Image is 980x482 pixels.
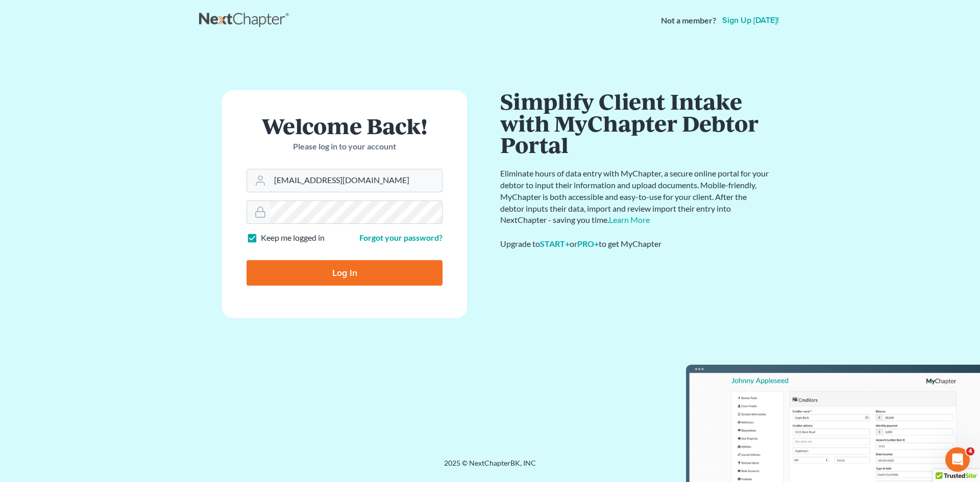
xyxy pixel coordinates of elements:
a: Forgot your password? [359,233,443,242]
div: Upgrade to or to get MyChapter [500,238,771,250]
p: Eliminate hours of data entry with MyChapter, a secure online portal for your debtor to input the... [500,168,771,226]
a: Learn More [609,215,650,224]
h1: Welcome Back! [247,115,443,137]
a: START+ [540,239,570,248]
iframe: Intercom live chat [945,447,970,472]
input: Log In [247,260,443,286]
div: 2025 © NextChapterBK, INC [199,458,781,476]
label: Keep me logged in [261,232,325,244]
p: Please log in to your account [247,141,443,153]
h1: Simplify Client Intake with MyChapter Debtor Portal [500,90,771,156]
span: 4 [966,447,974,455]
strong: Not a member? [661,15,716,27]
a: PRO+ [577,239,599,248]
input: Email Address [270,169,442,192]
a: Sign up [DATE]! [720,16,781,24]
